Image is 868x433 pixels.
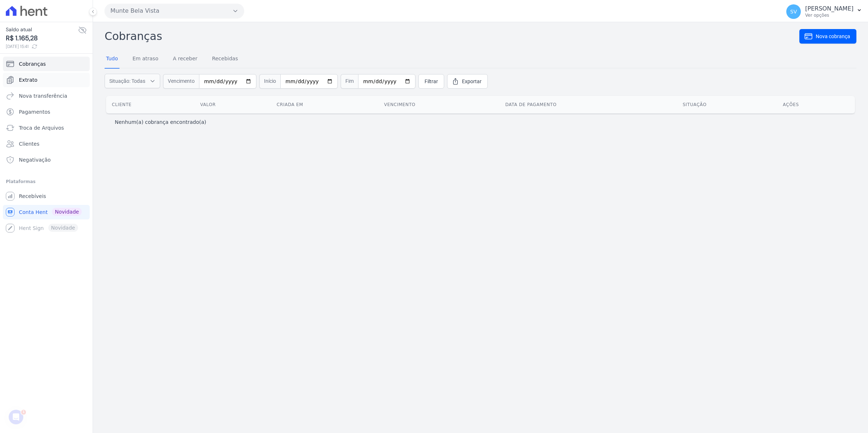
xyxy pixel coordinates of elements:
a: Recebidas [211,50,240,69]
span: Recebíveis [19,193,46,200]
a: A receber [171,50,199,69]
a: Nova transferência [3,89,90,103]
span: Vencimento [163,74,199,89]
a: Nova cobrança [799,29,856,44]
span: SV [790,9,797,14]
span: Extrato [19,76,37,84]
a: Filtrar [418,74,444,89]
a: Recebíveis [3,189,90,203]
span: 1 [22,408,28,414]
span: R$ 1.165,28 [6,33,78,43]
button: Munte Bela Vista [105,4,244,18]
th: Criada em [271,96,378,113]
h2: Cobranças [105,28,799,44]
span: Nova cobrança [816,33,850,40]
span: Situação: Todas [109,77,145,85]
span: Conta Hent [19,209,48,216]
div: Plataformas [6,177,87,186]
span: Início [259,74,280,89]
a: Exportar [447,74,488,89]
a: Cobranças [3,57,90,71]
span: Clientes [19,140,39,147]
button: Situação: Todas [105,74,160,88]
span: Fim [341,74,358,89]
nav: Sidebar [6,57,87,235]
span: Filtrar [425,78,438,85]
th: Cliente [106,96,194,113]
th: Situação [677,96,777,113]
a: Extrato [3,73,90,87]
a: Tudo [105,50,119,69]
span: [DATE] 15:41 [6,43,78,50]
span: Saldo atual [6,26,78,33]
span: Negativação [19,156,51,163]
a: Clientes [3,137,90,151]
p: Nenhum(a) cobrança encontrado(a) [115,118,206,126]
th: Ações [777,96,855,113]
a: Conta Hent Novidade [3,205,90,219]
span: Novidade [52,208,82,216]
th: Valor [194,96,271,113]
span: Troca de Arquivos [19,124,64,131]
iframe: Intercom live chat [7,408,25,426]
p: [PERSON_NAME] [805,5,853,12]
a: Troca de Arquivos [3,121,90,135]
span: Nova transferência [19,92,67,100]
button: SV [PERSON_NAME] Ver opções [780,1,868,22]
span: Pagamentos [19,108,50,116]
span: Cobranças [19,60,46,68]
th: Data de pagamento [499,96,677,113]
span: Exportar [462,78,482,85]
a: Negativação [3,153,90,167]
p: Ver opções [805,12,853,18]
a: Pagamentos [3,105,90,119]
th: Vencimento [378,96,499,113]
a: Em atraso [131,50,160,69]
